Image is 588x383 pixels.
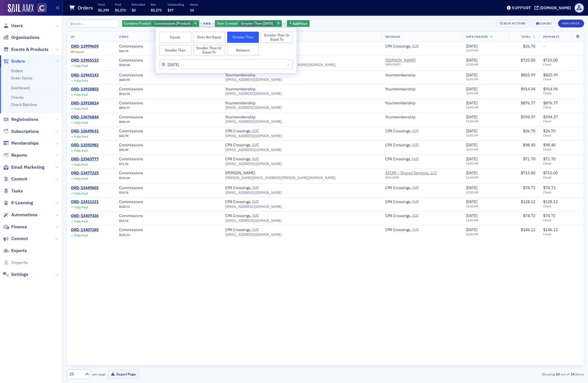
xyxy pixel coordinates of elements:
[119,73,190,78] span: Commissions
[225,157,259,162] a: CPA Crossings, LLC
[385,44,419,49] a: CPA Crossings, LLC
[11,212,38,218] span: Automations
[225,115,255,120] a: Yourmembership
[225,91,282,96] span: [EMAIL_ADDRESS][DOMAIN_NAME]
[71,185,99,191] a: ORD-13449601
[225,227,259,232] a: CPA Crossings, LLC
[225,171,255,176] div: [PERSON_NAME]
[3,224,27,230] a: Finance
[11,76,32,81] a: Order Items
[119,87,190,92] span: Commissions
[521,114,535,119] span: $594.37
[225,101,255,106] div: Yourmembership
[71,58,99,63] div: ORD-13965132
[466,35,488,39] span: Date Created
[523,128,535,133] span: $26.70
[385,35,400,39] span: Invoicee
[466,44,477,49] span: [DATE]
[151,3,162,6] p: Net
[71,157,99,162] div: ORD-13563777
[119,101,190,106] span: Commissions
[385,157,458,162] span: CPA Crossings, LLC
[71,171,99,176] div: ORD-13477225
[385,73,415,78] a: Yourmembership
[3,176,27,182] a: Content
[3,23,23,29] a: Users
[225,148,282,152] span: [EMAIL_ADDRESS][DOMAIN_NAME]
[11,236,28,242] span: Connect
[385,129,419,134] div: CPA Crossings, LLC
[115,3,126,6] p: Paid
[3,236,28,242] a: Connect
[119,143,190,148] span: Commissions
[190,8,194,12] span: 14
[523,44,535,49] span: $26.70
[119,35,129,39] span: Items
[119,171,190,176] a: Commissions
[227,45,259,56] button: Between
[385,157,419,162] div: CPA Crossings, LLC
[543,142,556,147] span: $98.40
[132,8,136,12] span: $0
[71,115,99,120] div: ORD-13676844
[11,46,48,53] span: Events & Products
[119,199,190,205] span: Commissions
[385,171,437,176] a: AICPA – Shared Services, LLC
[385,115,458,120] span: Yourmembership
[385,129,458,134] span: CPA Crossings, LLC
[225,134,282,138] span: [EMAIL_ADDRESS][DOMAIN_NAME]
[11,164,45,170] span: Email Marketing
[78,4,93,11] h1: Orders
[11,224,27,230] span: Finance
[119,58,190,63] a: Commissions
[3,188,23,194] a: Tasks
[71,87,99,92] div: ORD-13918803
[119,44,190,49] span: Commissions
[225,129,259,134] a: CPA Crossings, LLC
[3,46,48,53] a: Events & Products
[521,58,535,63] span: $725.00
[543,58,558,63] span: $725.00
[201,21,212,26] span: and
[74,79,88,83] div: Fully Paid
[385,73,458,78] span: Yourmembership
[225,143,259,148] a: CPA Crossings, LLC
[543,185,556,190] span: $74.72
[71,101,99,106] a: ORD-13918814
[574,3,584,13] span: Profile
[11,68,23,73] a: Orders
[385,199,419,205] div: CPA Crossings, LLC
[385,143,458,148] span: CPA Crossings, LLC
[385,185,458,191] span: CPA Crossings, LLC
[119,213,190,218] span: Commissions
[385,58,458,69] span: CPA.com
[159,32,191,43] button: Equals
[119,148,128,152] span: $98.40
[385,176,437,181] div: ORG-2285
[261,32,293,43] button: Greater Than or Equal To
[385,87,415,92] div: Yourmembership
[385,227,419,232] a: CPA Crossings, LLC
[521,35,531,39] span: Total
[67,20,120,27] input: Search…
[225,213,259,218] div: CPA Crossings, LLC
[11,102,37,107] a: Check Batches
[466,58,477,63] span: [DATE]
[119,227,190,232] span: Commissions
[466,161,478,165] time: 12:00 AM
[504,22,526,25] div: Bulk Actions
[122,20,199,27] div: Commissions [Product]
[543,170,558,175] span: $715.00
[540,5,571,10] div: [DOMAIN_NAME]
[543,35,559,39] span: Payments
[119,106,130,110] span: $876.77
[159,60,293,69] input: MM/DD/YYYY
[71,73,99,78] div: ORD-13965143
[466,156,477,161] span: [DATE]
[543,86,558,91] span: $914.94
